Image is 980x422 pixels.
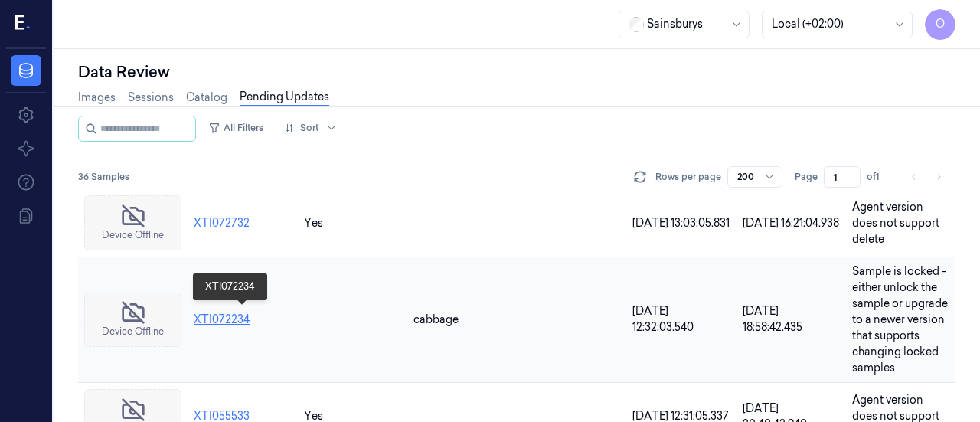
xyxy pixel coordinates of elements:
[194,215,291,231] div: XTI072732
[78,90,116,106] a: Images
[240,89,329,106] a: Pending Updates
[655,170,721,184] p: Rows per page
[852,264,948,375] span: Sample is locked - either unlock the sample or upgrade to a newer version that supports changing ...
[202,116,269,140] button: All Filters
[743,215,840,231] div: [DATE] 16:21:04.938
[186,90,227,106] a: Catalog
[903,166,949,188] nav: pagination
[632,215,730,231] div: [DATE] 13:03:05.831
[128,90,174,106] a: Sessions
[102,228,164,242] span: Device Offline
[852,200,939,246] span: Agent version does not support delete
[743,303,840,335] div: [DATE] 18:58:42.435
[632,303,730,335] div: [DATE] 12:32:03.540
[194,312,291,328] div: XTI072234
[304,216,323,230] span: Yes
[102,325,164,339] span: Device Offline
[413,312,459,326] span: cabbage
[78,170,129,184] span: 36 Samples
[78,61,955,83] div: Data Review
[795,170,818,184] span: Page
[925,9,955,40] button: O
[867,170,891,184] span: of 1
